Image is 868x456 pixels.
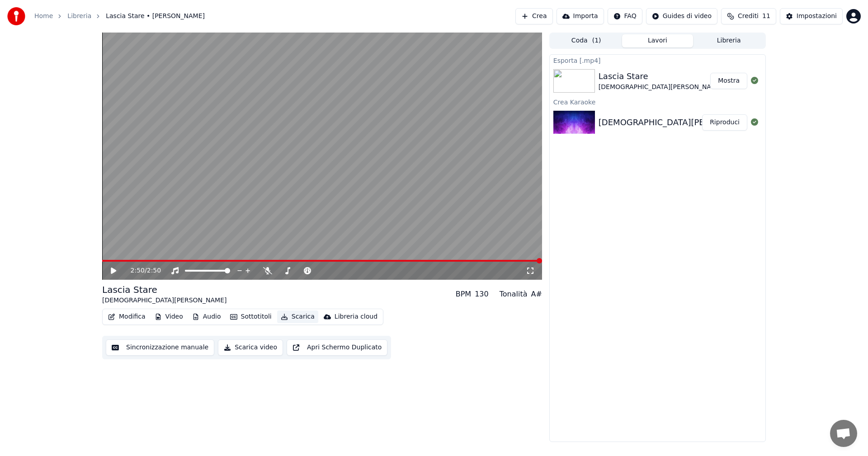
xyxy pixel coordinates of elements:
[599,83,723,92] div: [DEMOGRAPHIC_DATA][PERSON_NAME]
[550,55,765,66] div: Esporta [.mp4]
[531,289,542,300] div: A#
[557,8,604,24] button: Importa
[608,8,642,24] button: FAQ
[693,34,764,47] button: Libreria
[456,289,471,300] div: BPM
[67,12,91,21] a: Libreria
[277,310,318,323] button: Scarica
[104,310,149,323] button: Modifica
[797,12,837,21] div: Impostazioni
[151,310,187,323] button: Video
[226,310,275,323] button: Sottotitoli
[131,266,152,275] div: /
[106,339,214,356] button: Sincronizzazione manuale
[738,12,759,21] span: Crediti
[622,34,693,47] button: Lavori
[710,73,747,89] button: Mostra
[287,339,387,356] button: Apri Schermo Duplicato
[102,296,226,305] div: [DEMOGRAPHIC_DATA][PERSON_NAME]
[599,116,808,129] div: [DEMOGRAPHIC_DATA][PERSON_NAME] lascia stare
[500,289,528,300] div: Tonalità
[646,8,717,24] button: Guides di video
[131,266,145,275] span: 2:50
[218,339,283,356] button: Scarica video
[721,8,776,24] button: Crediti11
[7,7,25,25] img: youka
[702,114,747,131] button: Riproduci
[106,12,205,21] span: Lascia Stare • [PERSON_NAME]
[147,266,161,275] span: 2:50
[550,96,765,107] div: Crea Karaoke
[592,36,601,45] span: ( 1 )
[102,283,226,296] div: Lascia Stare
[762,12,770,21] span: 11
[599,70,723,83] div: Lascia Stare
[830,420,857,447] a: Aprire la chat
[34,12,205,21] nav: breadcrumb
[475,289,489,300] div: 130
[335,312,377,321] div: Libreria cloud
[34,12,53,21] a: Home
[189,310,225,323] button: Audio
[780,8,843,24] button: Impostazioni
[551,34,622,47] button: Coda
[515,8,552,24] button: Crea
